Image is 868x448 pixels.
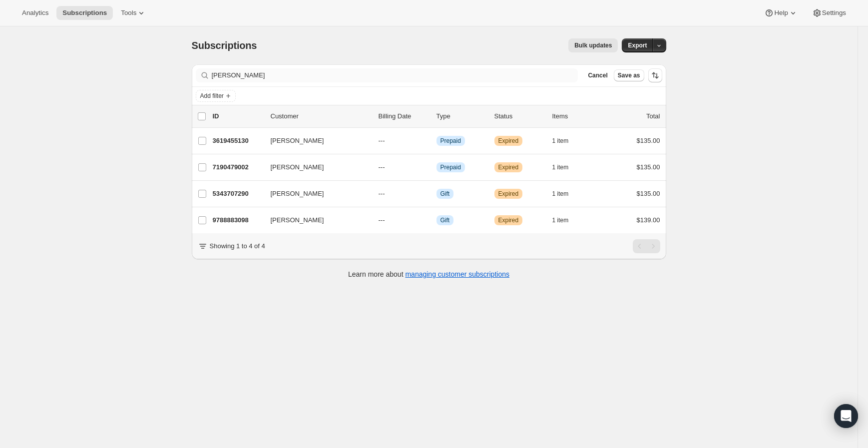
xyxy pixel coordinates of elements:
[62,9,107,17] span: Subscriptions
[379,216,385,224] span: ---
[22,9,48,17] span: Analytics
[552,134,580,148] button: 1 item
[552,216,569,224] span: 1 item
[498,190,519,198] span: Expired
[574,41,612,49] span: Bulk updates
[440,190,450,198] span: Gift
[379,111,429,121] p: Billing Date
[213,111,263,121] p: ID
[498,216,519,224] span: Expired
[121,9,136,17] span: Tools
[637,216,660,224] span: $139.00
[552,213,580,227] button: 1 item
[648,68,662,82] button: Sort the results
[210,241,265,251] p: Showing 1 to 4 of 4
[200,92,224,100] span: Add filter
[16,6,54,20] button: Analytics
[618,71,640,79] span: Save as
[213,136,263,146] p: 3619455130
[271,162,324,172] span: [PERSON_NAME]
[213,213,660,227] div: 9788883098[PERSON_NAME]---InfoGiftWarningExpired1 item$139.00
[552,160,580,174] button: 1 item
[588,71,607,79] span: Cancel
[271,189,324,199] span: [PERSON_NAME]
[440,163,461,171] span: Prepaid
[633,239,660,253] nav: Pagination
[552,163,569,171] span: 1 item
[637,163,660,171] span: $135.00
[440,137,461,145] span: Prepaid
[552,137,569,145] span: 1 item
[774,9,788,17] span: Help
[348,269,509,279] p: Learn more about
[271,136,324,146] span: [PERSON_NAME]
[614,69,644,81] button: Save as
[192,40,257,51] span: Subscriptions
[628,41,647,49] span: Export
[212,68,578,82] input: Filter subscribers
[265,133,365,149] button: [PERSON_NAME]
[822,9,846,17] span: Settings
[213,111,660,121] div: IDCustomerBilling DateTypeStatusItemsTotal
[637,190,660,197] span: $135.00
[584,69,611,81] button: Cancel
[622,38,653,52] button: Export
[552,111,602,121] div: Items
[379,163,385,171] span: ---
[440,216,450,224] span: Gift
[552,187,580,201] button: 1 item
[213,215,263,225] p: 9788883098
[196,90,236,102] button: Add filter
[498,137,519,145] span: Expired
[405,270,509,278] a: managing customer subscriptions
[498,163,519,171] span: Expired
[494,111,544,121] p: Status
[646,111,660,121] p: Total
[379,190,385,197] span: ---
[213,160,660,174] div: 7190479002[PERSON_NAME]---InfoPrepaidWarningExpired1 item$135.00
[379,137,385,144] span: ---
[265,212,365,228] button: [PERSON_NAME]
[271,111,371,121] p: Customer
[265,186,365,202] button: [PERSON_NAME]
[213,162,263,172] p: 7190479002
[265,159,365,175] button: [PERSON_NAME]
[806,6,852,20] button: Settings
[213,134,660,148] div: 3619455130[PERSON_NAME]---InfoPrepaidWarningExpired1 item$135.00
[56,6,113,20] button: Subscriptions
[436,111,486,121] div: Type
[213,187,660,201] div: 5343707290[PERSON_NAME]---InfoGiftWarningExpired1 item$135.00
[758,6,804,20] button: Help
[834,404,858,428] div: Open Intercom Messenger
[568,38,618,52] button: Bulk updates
[637,137,660,144] span: $135.00
[115,6,152,20] button: Tools
[213,189,263,199] p: 5343707290
[552,190,569,198] span: 1 item
[271,215,324,225] span: [PERSON_NAME]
